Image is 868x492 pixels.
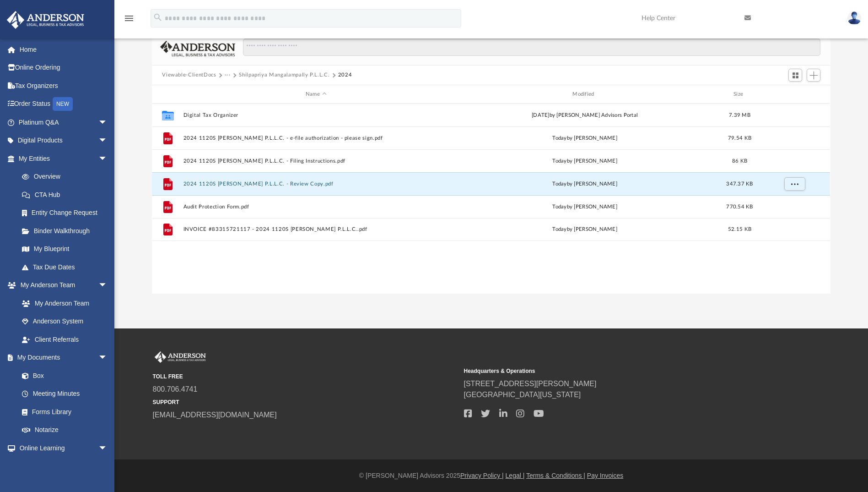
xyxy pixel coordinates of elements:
div: by [PERSON_NAME] [453,226,717,234]
a: My Anderson Team [13,294,112,312]
small: SUPPORT [153,398,458,406]
a: Meeting Minutes [13,385,117,403]
button: Add [807,69,820,82]
img: Anderson Advisors Platinum Portal [153,351,208,363]
a: Online Ordering [6,59,121,77]
span: 347.37 KB [727,181,753,186]
a: My Anderson Teamarrow_drop_down [6,276,117,295]
a: Overview [13,168,121,186]
a: Home [6,40,121,59]
button: Digital Tax Organizer [183,112,448,118]
div: Modified [452,90,717,98]
span: today [553,159,567,164]
span: 52.15 KB [728,227,751,232]
span: today [553,204,567,209]
div: by [PERSON_NAME] [453,157,717,165]
a: menu [124,17,135,24]
div: by [PERSON_NAME] [453,134,717,142]
input: Search files and folders [243,38,820,56]
a: [EMAIL_ADDRESS][DOMAIN_NAME] [153,411,277,419]
a: Courses [13,457,117,476]
span: 86 KB [732,159,747,164]
a: My Blueprint [13,240,117,258]
span: today [553,227,567,232]
a: Anderson System [13,312,117,331]
div: Size [722,90,758,98]
div: id [762,90,826,98]
span: arrow_drop_down [98,149,117,168]
a: Client Referrals [13,330,117,349]
a: Binder Walkthrough [13,222,121,240]
div: id [156,90,179,98]
span: arrow_drop_down [98,439,117,458]
a: Privacy Policy | [460,472,504,479]
i: search [153,12,163,22]
a: Order StatusNEW [6,95,121,114]
button: INVOICE #83315721117 - 2024 1120S [PERSON_NAME] P.L.L.C..pdf [183,227,448,233]
i: menu [124,13,135,24]
a: Entity Change Request [13,204,121,222]
span: 7.39 MB [729,113,750,118]
a: Digital Productsarrow_drop_down [6,131,121,150]
a: My Entitiesarrow_drop_down [6,149,121,168]
button: 2024 [338,71,352,79]
span: 770.54 KB [727,204,753,209]
a: Forms Library [13,403,112,421]
img: User Pic [847,11,861,25]
div: by [PERSON_NAME] [453,203,717,211]
span: today [553,181,567,186]
button: Shilpapriya Mangalampally P.L.L.C. [239,71,329,79]
a: 800.706.4741 [153,385,198,393]
button: 2024 1120S [PERSON_NAME] P.L.L.C. - e-file authorization - please sign.pdf [183,135,448,141]
a: [GEOGRAPHIC_DATA][US_STATE] [464,391,581,399]
a: [STREET_ADDRESS][PERSON_NAME] [464,380,597,388]
a: Legal | [506,472,525,479]
img: Anderson Advisors Platinum Portal [4,11,87,29]
a: Online Learningarrow_drop_down [6,439,117,457]
a: Tax Due Dates [13,258,121,276]
button: Viewable-ClientDocs [162,71,216,79]
a: Notarize [13,421,117,439]
button: ··· [225,71,231,79]
div: NEW [53,97,73,111]
button: 2024 1120S [PERSON_NAME] P.L.L.C. - Filing Instructions.pdf [183,158,448,164]
button: Switch to Grid View [788,69,802,82]
button: More options [784,177,805,191]
small: TOLL FREE [153,372,458,381]
div: © [PERSON_NAME] Advisors 2025 [114,471,868,481]
div: Name [183,90,448,98]
button: 2024 1120S [PERSON_NAME] P.L.L.C. - Review Copy.pdf [183,181,448,187]
div: by [PERSON_NAME] [453,180,717,188]
span: arrow_drop_down [98,276,117,295]
a: Tax Organizers [6,77,121,95]
small: Headquarters & Operations [464,367,769,375]
span: arrow_drop_down [98,113,117,132]
span: today [553,136,567,141]
div: grid [152,104,830,293]
a: Platinum Q&Aarrow_drop_down [6,113,121,131]
a: Terms & Conditions | [526,472,585,479]
span: arrow_drop_down [98,131,117,150]
span: 79.54 KB [728,136,751,141]
div: [DATE] by [PERSON_NAME] Advisors Portal [453,111,717,120]
a: Pay Invoices [587,472,623,479]
span: arrow_drop_down [98,349,117,367]
button: Audit Protection Form.pdf [183,204,448,210]
a: Box [13,366,112,385]
a: My Documentsarrow_drop_down [6,349,117,367]
a: CTA Hub [13,186,121,204]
